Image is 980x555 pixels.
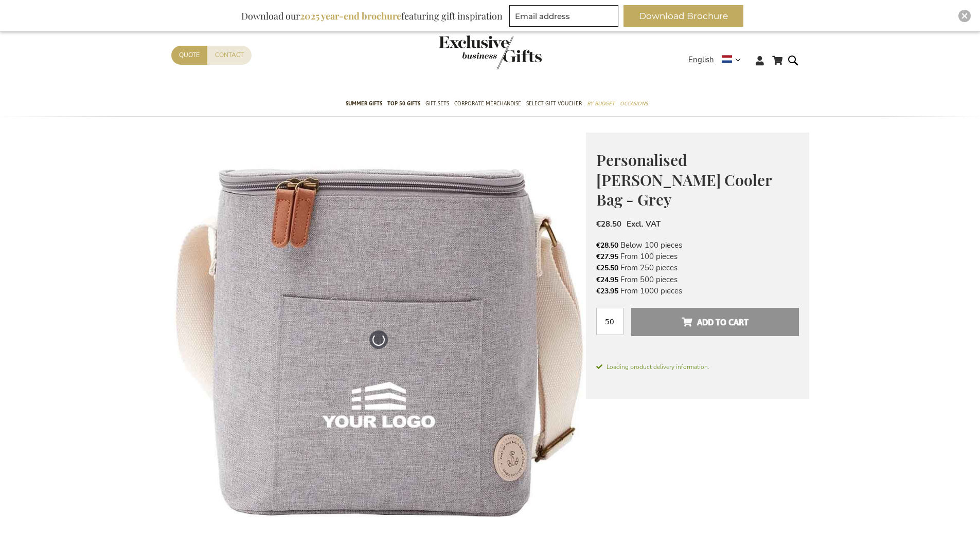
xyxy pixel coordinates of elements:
[454,91,521,117] a: Corporate Merchandise
[961,13,968,19] img: Close
[627,219,661,229] span: Excl. VAT
[439,35,490,69] a: store logo
[237,5,507,27] div: Download our featuring gift inspiration
[387,98,420,109] span: TOP 50 Gifts
[346,91,382,117] a: Summer Gifts
[958,10,971,22] div: Close
[596,239,799,251] li: Below 100 pieces
[596,286,618,296] span: €23.95
[171,46,207,65] a: Quote
[596,275,618,285] span: €24.95
[454,98,521,109] span: Corporate Merchandise
[596,362,799,372] span: Loading product delivery information.
[623,5,743,27] button: Download Brochure
[526,98,582,109] span: Select Gift Voucher
[596,251,799,262] li: From 100 pieces
[596,285,799,297] li: From 1000 pieces
[171,133,586,547] img: Personalised Sortino Cooler Bag - Grey
[596,240,618,250] span: €28.50
[596,252,618,262] span: €27.95
[300,10,401,22] b: 2025 year-end brochure
[526,91,582,117] a: Select Gift Voucher
[207,46,252,65] a: Contact
[587,91,615,117] a: By Budget
[346,98,382,109] span: Summer Gifts
[509,5,621,30] form: marketing offers and promotions
[596,308,623,335] input: Qty
[509,5,618,27] input: Email address
[620,91,648,117] a: Occasions
[688,54,714,66] span: English
[596,262,799,273] li: From 250 pieces
[425,91,449,117] a: Gift Sets
[387,91,420,117] a: TOP 50 Gifts
[596,219,621,229] span: €28.50
[596,274,799,285] li: From 500 pieces
[425,98,449,109] span: Gift Sets
[587,98,615,109] span: By Budget
[596,150,772,210] span: Personalised [PERSON_NAME] Cooler Bag - Grey
[596,263,618,273] span: €25.50
[439,35,542,69] img: Exclusive Business gifts logo
[620,98,648,109] span: Occasions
